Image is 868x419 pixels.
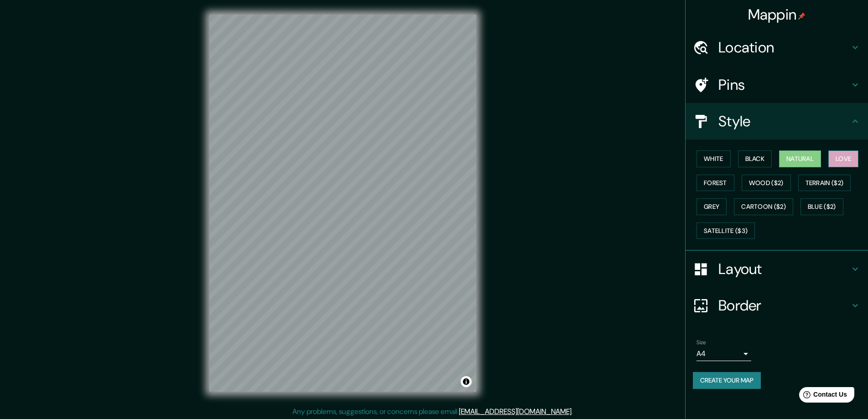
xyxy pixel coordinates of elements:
div: Pins [686,67,868,103]
button: Wood ($2) [742,175,791,191]
h4: Layout [718,260,850,278]
button: Toggle attribution [461,376,472,387]
button: Grey [696,198,727,215]
button: Love [828,150,858,167]
div: . [573,406,574,417]
h4: Border [718,296,850,315]
button: Blue ($2) [800,198,843,215]
iframe: Help widget launcher [787,383,858,409]
h4: Mappin [748,5,806,24]
div: Location [686,29,868,66]
h4: Style [718,112,850,130]
p: Any problems, suggestions, or concerns please email . [292,406,573,417]
h4: Location [718,38,850,57]
div: Layout [686,251,868,287]
div: Style [686,103,868,140]
button: Satellite ($3) [696,222,755,239]
div: Border [686,287,868,324]
div: A4 [696,347,751,361]
div: . [574,406,576,417]
img: pin-icon.png [798,12,806,20]
button: White [696,150,731,167]
button: Forest [696,175,734,191]
button: Black [738,150,772,167]
canvas: Map [209,15,476,392]
a: [EMAIL_ADDRESS][DOMAIN_NAME] [459,407,572,416]
button: Cartoon ($2) [734,198,793,215]
button: Natural [779,150,821,167]
button: Create your map [693,372,761,389]
label: Size [696,339,706,347]
button: Terrain ($2) [798,175,851,191]
h4: Pins [718,76,850,94]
